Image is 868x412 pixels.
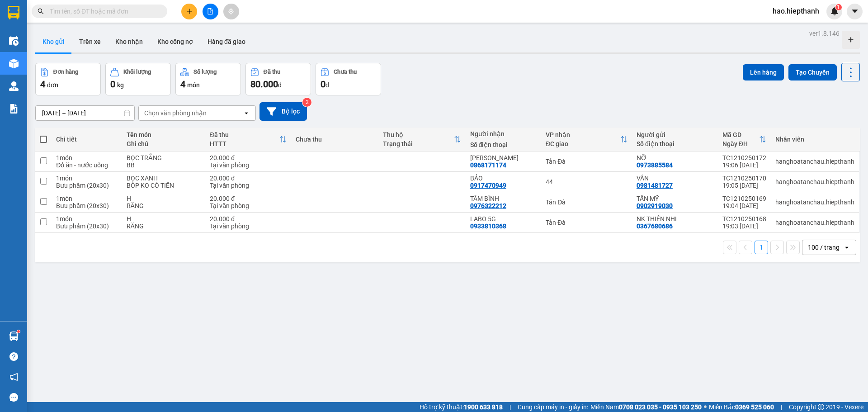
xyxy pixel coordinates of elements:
span: ⚪️ [704,405,707,409]
div: Đồ ăn - nước uống [56,161,117,169]
button: Kho nhận [108,31,150,52]
div: TC1210250168 [722,215,766,223]
span: 80.000 [250,79,278,90]
img: icon-new-feature [830,7,839,15]
span: | [509,402,511,412]
th: Toggle SortBy [541,128,632,152]
div: TẤN MỸ [637,195,713,202]
th: Toggle SortBy [718,128,771,152]
div: 1 món [56,215,117,223]
div: Tại văn phòng [210,182,287,189]
div: hanghoatanchau.hiepthanh [775,219,854,226]
div: TC1210250172 [722,154,766,161]
div: 19:03 [DATE] [722,223,766,230]
div: Tên món [127,131,201,138]
div: HTTT [210,140,279,147]
svg: open [843,244,850,251]
button: Trên xe [72,31,108,52]
div: Số điện thoại [470,141,537,148]
div: ver 1.8.146 [809,28,840,38]
span: | [781,402,782,412]
button: Chưa thu0đ [316,63,381,95]
div: 20.000 đ [210,215,287,223]
span: 4 [180,79,185,90]
div: Tại văn phòng [210,202,287,209]
div: Bưu phẩm (20x30) [56,202,117,209]
div: Chi tiết [56,136,117,143]
div: 0973885584 [637,161,673,169]
div: Thu hộ [383,131,454,138]
button: file-add [203,4,218,19]
div: Người nhận [470,130,537,137]
span: đ [278,81,282,89]
span: aim [228,8,234,14]
div: Người gửi [637,131,713,138]
button: Tạo Chuyến [788,64,837,81]
div: 20.000 đ [210,195,287,202]
div: Đã thu [264,69,280,75]
button: Đã thu80.000đ [245,63,311,95]
span: plus [186,8,193,14]
div: 1 món [56,195,117,202]
button: Kho gửi [35,31,72,52]
span: kg [117,81,124,89]
sup: 1 [835,4,842,10]
div: ĐC giao [546,140,620,147]
div: Bưu phẩm (20x30) [56,223,117,230]
div: 0976322212 [470,202,506,209]
div: Chưa thu [296,136,374,143]
div: 20.000 đ [210,154,287,161]
strong: 0708 023 035 - 0935 103 250 [619,403,702,411]
img: warehouse-icon [9,36,19,46]
div: 0917470949 [470,182,506,189]
div: 19:04 [DATE] [722,202,766,209]
div: Tại văn phòng [210,223,287,230]
div: BỌC TRẮNG [127,154,201,161]
div: Tại văn phòng [210,161,287,169]
span: Cung cấp máy in - giấy in: [518,402,588,412]
div: Ghi chú [127,140,201,147]
span: món [187,81,200,89]
button: Kho công nợ [150,31,200,52]
div: NỠ [637,154,713,161]
div: TÂM BÌNH [470,195,537,202]
span: notification [9,373,18,381]
span: 4 [40,79,45,90]
img: logo-vxr [8,6,19,19]
div: H [127,195,201,202]
button: aim [223,4,239,19]
span: Miền Nam [590,402,702,412]
button: plus [181,4,197,19]
img: warehouse-icon [9,59,19,68]
span: 0 [110,79,115,90]
div: BẢO [470,175,537,182]
div: Trạng thái [383,140,454,147]
div: 1 món [56,154,117,161]
span: message [9,393,18,402]
div: Chọn văn phòng nhận [144,109,207,118]
div: Đơn hàng [53,69,78,75]
sup: 2 [302,98,311,107]
input: Select a date range. [36,106,134,120]
div: Số lượng [193,69,217,75]
button: caret-down [847,4,863,19]
img: warehouse-icon [9,331,19,341]
div: Tản Đà [546,219,627,226]
span: caret-down [851,7,859,15]
div: H [127,215,201,223]
button: Lên hàng [743,64,784,81]
button: Khối lượng0kg [105,63,171,95]
div: Số điện thoại [637,140,713,147]
div: 0933810368 [470,223,506,230]
div: BÓP KO CÓ TIỀN [127,182,201,189]
th: Toggle SortBy [205,128,291,152]
div: VÂN [637,175,713,182]
div: hanghoatanchau.hiepthanh [775,158,854,165]
button: Đơn hàng4đơn [35,63,101,95]
span: đ [325,81,329,89]
img: solution-icon [9,104,19,114]
button: Hàng đã giao [200,31,253,52]
div: Tản Đà [546,199,627,206]
svg: open [243,109,250,117]
input: Tìm tên, số ĐT hoặc mã đơn [50,6,156,16]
